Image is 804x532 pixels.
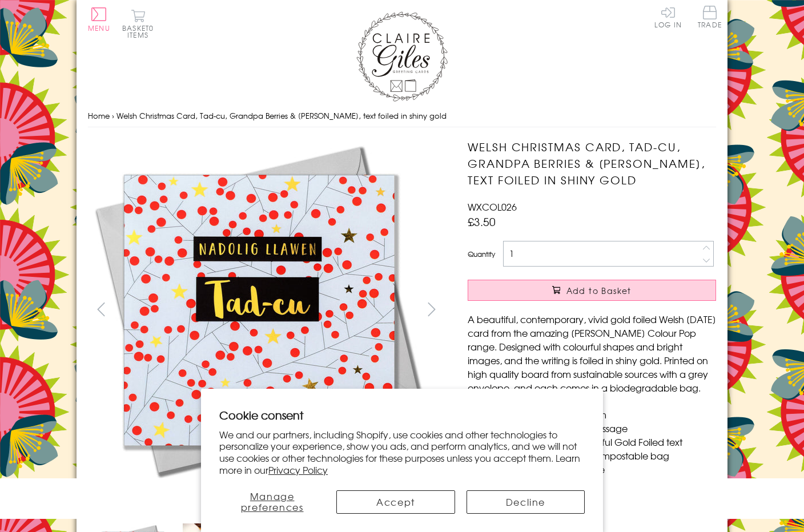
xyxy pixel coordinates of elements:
button: Basket0 items [122,9,154,38]
span: Trade [698,6,722,28]
button: next [419,296,445,322]
button: Decline [467,490,585,514]
span: › [112,110,114,121]
button: Accept [336,490,455,514]
nav: breadcrumbs [88,104,716,128]
button: prev [88,296,114,322]
button: Menu [88,7,110,31]
span: £3.50 [468,213,496,229]
span: Manage preferences [241,489,304,514]
button: Add to Basket [468,280,716,301]
p: A beautiful, contemporary, vivid gold foiled Welsh [DATE] card from the amazing [PERSON_NAME] Col... [468,312,716,394]
a: Privacy Policy [268,463,328,477]
span: WXCOL026 [468,200,517,213]
label: Quantity [468,249,495,259]
a: Trade [698,6,722,30]
span: Add to Basket [566,285,632,296]
span: Menu [88,23,110,33]
h1: Welsh Christmas Card, Tad-cu, Grandpa Berries & [PERSON_NAME], text foiled in shiny gold [468,139,716,188]
p: We and our partners, including Shopify, use cookies and other technologies to personalize your ex... [219,429,585,476]
a: Log In [654,6,682,28]
a: Home [88,110,110,121]
img: Claire Giles Greetings Cards [356,11,448,102]
span: 0 items [127,23,154,40]
button: Manage preferences [219,490,325,514]
h2: Cookie consent [219,407,585,423]
span: Welsh Christmas Card, Tad-cu, Grandpa Berries & [PERSON_NAME], text foiled in shiny gold [116,110,447,121]
img: Welsh Christmas Card, Tad-cu, Grandpa Berries & Twigs, text foiled in shiny gold [88,139,431,481]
